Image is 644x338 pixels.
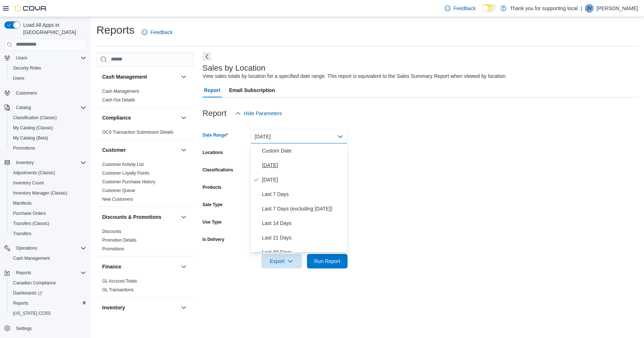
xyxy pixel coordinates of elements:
[10,179,86,187] span: Inventory Count
[16,245,37,251] span: Operations
[13,310,51,316] span: [US_STATE] CCRS
[203,150,223,155] label: Locations
[262,233,345,242] span: Last 21 Days
[13,221,49,226] span: Transfers (Classic)
[10,309,86,318] span: Washington CCRS
[10,309,54,318] a: [US_STATE] CCRS
[232,106,285,121] button: Hide Parameters
[13,158,37,167] button: Inventory
[14,5,47,12] img: Cova
[16,105,31,110] span: Catalog
[7,178,89,188] button: Inventory Count
[13,158,86,167] span: Inventory
[10,124,56,132] a: My Catalog (Classic)
[314,258,340,265] span: Run Report
[203,219,221,225] label: Use Type
[102,287,134,292] a: GL Transactions
[13,170,55,176] span: Adjustments (Classic)
[139,25,175,39] a: Feedback
[510,4,578,13] p: Thank you for supporting local
[203,184,221,190] label: Products
[10,289,45,297] a: Dashboards
[10,254,86,263] span: Cash Management
[1,158,89,168] button: Inventory
[13,103,34,112] button: Catalog
[179,262,188,271] button: Finance
[13,200,32,206] span: Manifests
[102,246,124,251] a: Promotions
[13,324,86,333] span: Settings
[250,129,348,144] button: [DATE]
[13,231,31,237] span: Transfers
[10,254,53,263] a: Cash Management
[7,198,89,208] button: Manifests
[13,210,46,216] span: Purchase Orders
[307,254,348,268] button: Run Report
[13,290,42,296] span: Dashboards
[13,75,24,81] span: Users
[1,268,89,278] button: Reports
[16,270,31,276] span: Reports
[96,160,194,206] div: Customer
[102,320,145,325] a: Inventory Adjustments
[7,123,89,133] button: My Catalog (Classic)
[16,326,32,331] span: Settings
[7,208,89,218] button: Purchase Orders
[250,143,348,252] div: Select listbox
[7,278,89,288] button: Canadian Compliance
[10,209,86,218] span: Purchase Orders
[262,219,345,228] span: Last 14 Days
[10,289,86,297] span: Dashboards
[1,323,89,333] button: Settings
[179,213,188,221] button: Discounts & Promotions
[262,175,345,184] span: [DATE]
[10,113,60,122] a: Classification (Classic)
[10,64,86,72] span: Security Roles
[10,189,86,197] span: Inventory Manager (Classic)
[102,238,137,243] a: Promotion Details
[1,243,89,253] button: Operations
[20,21,86,36] span: Load All Apps in [GEOGRAPHIC_DATA]
[7,168,89,178] button: Adjustments (Classic)
[102,304,178,311] button: Inventory
[10,179,47,187] a: Inventory Count
[581,4,582,13] p: |
[7,113,89,123] button: Classification (Classic)
[13,145,35,151] span: Promotions
[10,134,86,142] span: My Catalog (Beta)
[102,263,121,270] h3: Finance
[10,168,86,177] span: Adjustments (Classic)
[7,143,89,153] button: Promotions
[10,74,86,83] span: Users
[102,188,135,193] a: Customer Queue
[203,109,227,118] h3: Report
[102,263,178,270] button: Finance
[10,74,27,83] a: Users
[10,299,31,308] a: Reports
[10,209,49,218] a: Purchase Orders
[10,219,86,228] span: Transfers (Classic)
[262,190,345,199] span: Last 7 Days
[203,132,228,138] label: Date Range
[10,144,38,153] a: Promotions
[102,162,144,167] a: Customer Activity List
[13,54,30,62] button: Users
[13,88,86,97] span: Customers
[13,268,86,277] span: Reports
[261,254,302,268] button: Export
[102,89,139,94] a: Cash Management
[262,146,345,155] span: Custom Date
[102,146,178,154] button: Customer
[96,87,194,107] div: Cash Management
[102,179,155,184] a: Customer Purchase History
[96,227,194,256] div: Discounts & Promotions
[16,55,27,61] span: Users
[13,324,34,333] a: Settings
[1,88,89,98] button: Customers
[13,300,28,306] span: Reports
[13,180,44,186] span: Inventory Count
[102,304,125,311] h3: Inventory
[13,125,53,131] span: My Catalog (Classic)
[10,299,86,308] span: Reports
[7,298,89,308] button: Reports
